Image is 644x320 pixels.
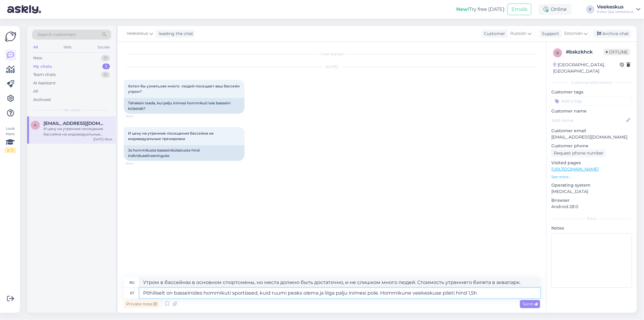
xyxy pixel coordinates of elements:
[508,4,531,15] button: Emails
[128,131,214,141] span: И цену на утренние посещения бассейна на индивидуальные тренировки
[101,72,110,78] div: 0
[551,96,632,106] input: Add a tag
[124,300,159,308] div: Private note
[597,9,634,14] div: Kales Spa Veekeskus
[556,51,559,55] span: b
[5,126,16,153] div: Look Here
[564,30,583,37] span: Estonian
[93,137,112,142] div: [DATE] 18:44
[551,80,632,85] div: Customer information
[551,134,632,140] p: [EMAIL_ADDRESS][DOMAIN_NAME]
[5,148,16,153] div: 2 / 3
[510,30,527,37] span: Russian
[551,225,632,231] p: Notes
[139,288,540,298] textarea: Põhiliselt on basseinides hommikuti sportlased, kuid ruumi peaks olema ja liiga palju inimesi pol...
[551,128,632,134] p: Customer email
[33,88,38,94] div: All
[551,143,632,149] p: Customer phone
[127,30,148,37] span: Veekeskus
[551,197,632,204] p: Browser
[551,166,599,172] a: [URL][DOMAIN_NAME]
[102,64,110,70] div: 1
[482,31,505,37] div: Customer
[539,4,572,15] div: Online
[96,43,111,51] div: Socials
[551,182,632,188] p: Operating system
[522,301,538,307] span: Send
[5,31,16,42] img: Askly Logo
[456,6,505,13] div: Try free [DATE]:
[33,97,51,103] div: Archived
[552,117,625,124] input: Add name
[124,145,245,161] div: Ja hommikuste basseinikülastuste hind individuaaltreeninguks
[43,126,112,137] div: И цену на утренние посещения бассейна на индивидуальные тренировки
[597,5,640,14] a: VeekeskusKales Spa Veekeskus
[586,5,594,14] div: V
[551,216,632,221] div: Extra
[597,5,634,9] div: Veekeskus
[551,89,632,95] p: Customer tags
[33,72,56,78] div: Team chats
[126,161,148,166] span: 18:44
[126,114,148,119] span: 18:43
[33,64,52,70] div: My chats
[124,64,540,70] div: [DATE]
[551,160,632,166] p: Visited pages
[130,277,135,288] div: ru
[566,48,604,56] div: # bskzkhck
[456,6,469,12] b: New!
[551,149,606,157] div: Request phone number
[156,31,193,37] div: leading the chat
[33,55,42,61] div: New
[124,51,540,57] div: Chat started
[32,43,39,51] div: All
[43,121,106,126] span: andriikozlov5555@gmail.com
[34,123,37,127] span: a
[139,277,540,288] textarea: Утром в бассейнах в основном спортсмены, но места должно быть достаточно, и не слишком много люде...
[37,31,76,38] span: Search customers
[128,84,241,94] span: Хотел бы узнать,как много людей посещает ваш бассейн утром?
[62,43,73,51] div: Web
[551,174,632,180] p: See more ...
[553,62,620,74] div: [GEOGRAPHIC_DATA], [GEOGRAPHIC_DATA]
[63,107,80,113] span: My chats
[540,31,559,37] div: Support
[604,49,630,55] span: Offline
[33,80,56,86] div: AI Assistant
[551,188,632,195] p: [MEDICAL_DATA]
[551,108,632,114] p: Customer name
[551,204,632,210] p: Android 28.0
[101,55,110,61] div: 0
[593,30,631,38] div: Archive chat
[124,98,245,114] div: Tahaksin teada, kui palju inimesi hommikuti teie basseini külastab?
[130,288,134,298] div: et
